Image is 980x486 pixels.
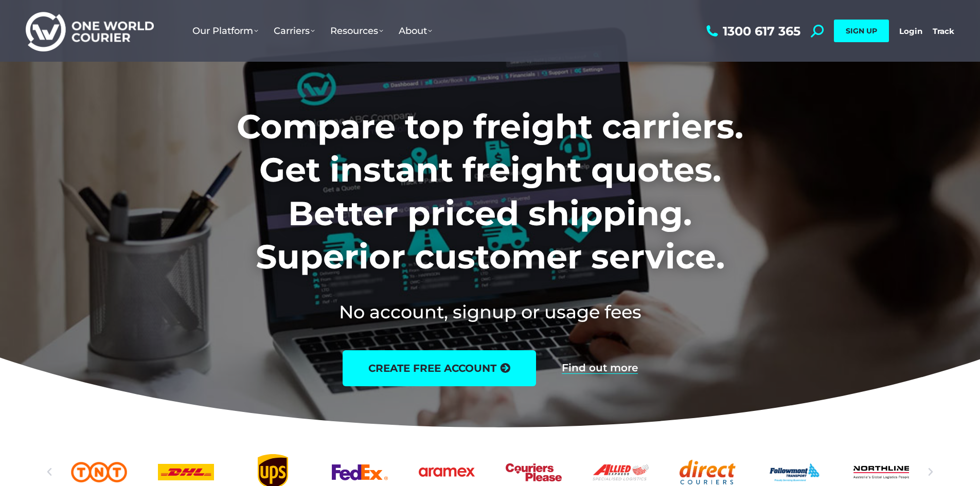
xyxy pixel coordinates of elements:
img: One World Courier [26,10,154,52]
a: Login [899,26,922,36]
span: Resources [330,25,383,37]
span: About [399,25,432,37]
span: Our Platform [192,25,258,37]
a: Find out more [562,363,638,374]
a: SIGN UP [834,20,889,42]
a: Our Platform [185,15,266,47]
a: create free account [343,350,536,386]
a: Track [933,26,954,36]
a: About [391,15,440,47]
a: Resources [323,15,391,47]
a: 1300 617 365 [704,25,800,38]
h2: No account, signup or usage fees [169,299,811,325]
span: Carriers [274,25,315,37]
h1: Compare top freight carriers. Get instant freight quotes. Better priced shipping. Superior custom... [169,105,811,279]
a: Carriers [266,15,323,47]
span: SIGN UP [846,26,877,35]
